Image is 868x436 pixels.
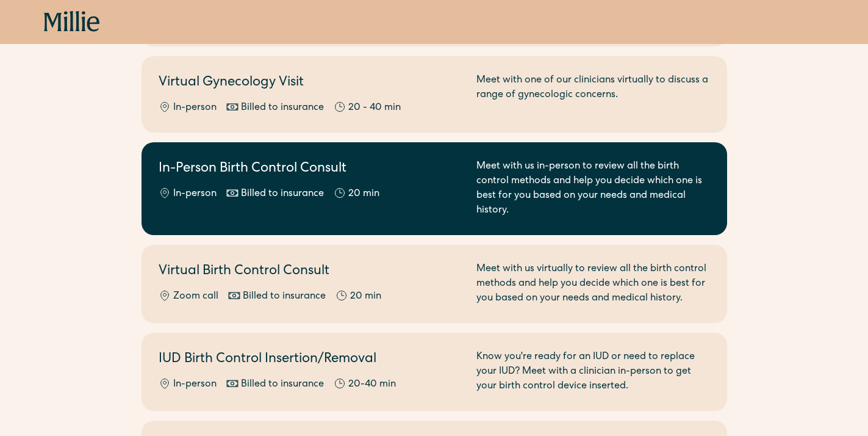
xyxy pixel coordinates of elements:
div: Meet with us virtually to review all the birth control methods and help you decide which one is b... [476,262,710,306]
div: Know you're ready for an IUD or need to replace your IUD? Meet with a clinician in-person to get ... [476,350,710,394]
div: Billed to insurance [241,187,324,202]
h2: Virtual Birth Control Consult [159,262,462,282]
div: In-person [173,377,217,392]
a: IUD Birth Control Insertion/RemovalIn-personBilled to insurance20-40 minKnow you're ready for an ... [142,333,727,411]
a: Virtual Birth Control ConsultZoom callBilled to insurance20 minMeet with us virtually to review a... [142,245,727,323]
div: In-person [173,101,217,115]
h2: In-Person Birth Control Consult [159,159,462,180]
div: Meet with one of our clinicians virtually to discuss a range of gynecologic concerns. [476,73,710,115]
div: Zoom call [173,289,218,304]
h2: Virtual Gynecology Visit [159,73,462,93]
a: In-Person Birth Control ConsultIn-personBilled to insurance20 minMeet with us in-person to review... [142,142,727,235]
div: Billed to insurance [243,289,326,304]
div: 20 - 40 min [348,101,401,115]
div: Billed to insurance [241,101,324,115]
div: 20 min [348,187,379,202]
div: In-person [173,187,217,202]
div: Meet with us in-person to review all the birth control methods and help you decide which one is b... [476,159,710,218]
h2: IUD Birth Control Insertion/Removal [159,350,462,370]
div: Billed to insurance [241,377,324,392]
a: Virtual Gynecology VisitIn-personBilled to insurance20 - 40 minMeet with one of our clinicians vi... [142,56,727,133]
div: 20-40 min [348,377,396,392]
div: 20 min [350,289,381,304]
